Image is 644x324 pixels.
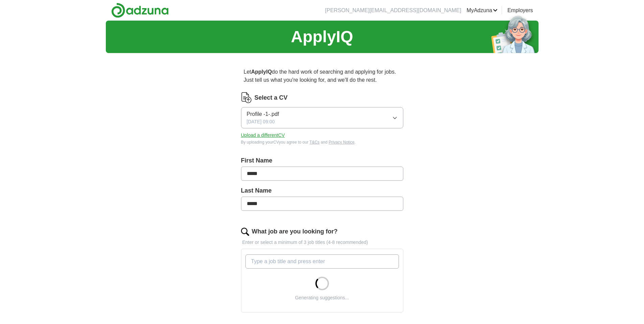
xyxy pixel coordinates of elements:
[245,254,399,269] input: Type a job title and press enter
[241,156,403,165] label: First Name
[241,107,403,128] button: Profile -1-.pdf[DATE] 09:00
[241,228,249,236] img: search.png
[241,239,403,246] p: Enter or select a minimum of 3 job titles (4-8 recommended)
[252,227,338,236] label: What job are you looking for?
[325,6,461,15] li: [PERSON_NAME][EMAIL_ADDRESS][DOMAIN_NAME]
[309,140,319,145] a: T&Cs
[251,69,272,75] strong: ApplyIQ
[291,25,353,49] h1: ApplyIQ
[241,139,403,145] div: By uploading your CV you agree to our and .
[329,140,355,145] a: Privacy Notice
[255,93,288,102] label: Select a CV
[467,6,498,15] a: MyAdzuna
[247,118,275,125] span: [DATE] 09:00
[241,92,252,103] img: CV Icon
[295,294,349,301] div: Generating suggestions...
[507,6,533,15] a: Employers
[241,65,403,87] p: Let do the hard work of searching and applying for jobs. Just tell us what you're looking for, an...
[241,132,285,139] button: Upload a differentCV
[241,186,403,195] label: Last Name
[247,110,279,118] span: Profile -1-.pdf
[111,3,169,18] img: Adzuna logo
